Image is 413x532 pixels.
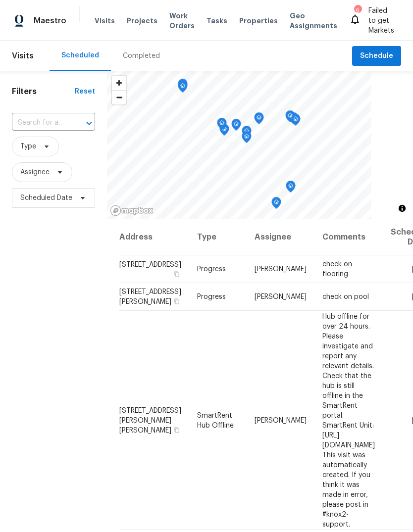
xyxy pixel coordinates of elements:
[255,293,307,300] span: [PERSON_NAME]
[197,293,226,300] span: Progress
[12,115,67,131] input: Search for an address...
[352,46,401,66] button: Schedule
[75,87,95,97] div: Reset
[20,142,36,151] span: Type
[172,425,181,434] button: Copy Address
[123,51,160,61] div: Completed
[255,266,307,273] span: [PERSON_NAME]
[354,6,361,16] div: 9
[399,203,405,214] span: Toggle attribution
[112,76,126,90] button: Zoom in
[119,219,189,255] th: Address
[247,219,314,255] th: Assignee
[197,266,226,273] span: Progress
[61,50,99,60] div: Scheduled
[206,17,227,24] span: Tasks
[112,91,126,104] span: Zoom out
[285,110,295,126] div: Map marker
[119,261,181,268] span: [STREET_ADDRESS]
[20,193,72,203] span: Scheduled Date
[314,219,383,255] th: Comments
[271,197,281,212] div: Map marker
[107,71,371,219] canvas: Map
[172,297,181,306] button: Copy Address
[178,81,188,96] div: Map marker
[95,16,115,26] span: Visits
[231,119,241,134] div: Map marker
[396,202,408,214] button: Toggle attribution
[20,167,50,177] span: Assignee
[254,112,264,128] div: Map marker
[242,126,252,141] div: Map marker
[291,114,301,129] div: Map marker
[217,118,227,133] div: Map marker
[360,50,393,62] span: Schedule
[169,11,195,31] span: Work Orders
[12,87,75,97] h1: Filters
[239,16,278,26] span: Properties
[127,16,157,26] span: Projects
[255,417,307,424] span: [PERSON_NAME]
[12,45,34,67] span: Visits
[178,79,188,94] div: Map marker
[286,181,296,196] div: Map marker
[322,293,369,300] span: check on pool
[290,11,337,31] span: Geo Assignments
[110,205,154,216] a: Mapbox homepage
[34,16,66,26] span: Maestro
[242,131,252,146] div: Map marker
[119,289,181,305] span: [STREET_ADDRESS][PERSON_NAME]
[197,412,234,429] span: SmartRent Hub Offline
[172,270,181,279] button: Copy Address
[189,219,247,255] th: Type
[112,90,126,104] button: Zoom out
[322,313,375,528] span: Hub offline for over 24 hours. Please investigate and report any relevant details. Check that the...
[119,407,181,434] span: [STREET_ADDRESS][PERSON_NAME][PERSON_NAME]
[82,116,96,130] button: Open
[322,261,352,278] span: check on flooring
